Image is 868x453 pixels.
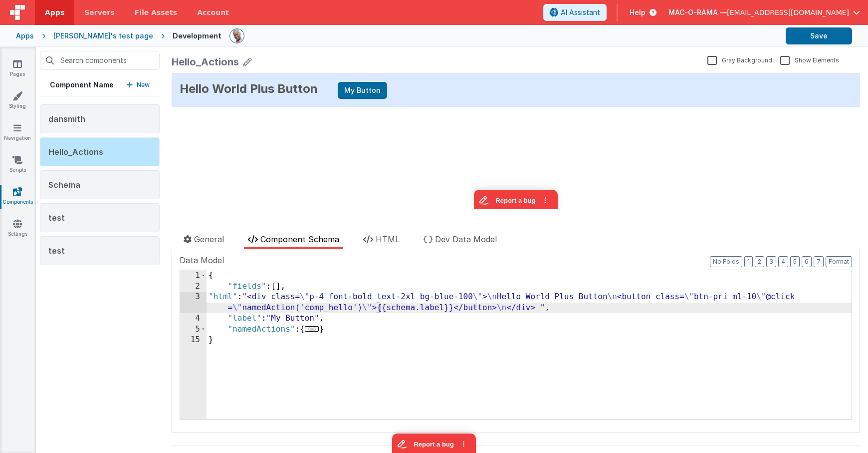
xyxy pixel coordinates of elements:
[45,7,64,17] span: Apps
[172,55,239,69] div: Hello_Actions
[127,80,150,90] button: New
[668,7,727,17] span: MAC-O-RAMA —
[48,180,80,190] span: Schema
[230,29,244,43] img: 11ac31fe5dc3d0eff3fbbbf7b26fa6e1
[727,7,849,17] span: [EMAIL_ADDRESS][DOMAIN_NAME]
[790,256,800,267] button: 5
[84,7,114,17] span: Servers
[543,4,607,21] button: AI Assistant
[48,246,65,256] span: test
[710,256,742,267] button: No Folds
[48,213,65,223] span: test
[48,114,85,124] span: dansmith
[755,256,764,267] button: 2
[180,335,207,346] div: 15
[40,51,160,70] input: Search components
[826,256,852,267] button: Format
[194,234,224,244] span: General
[180,324,207,335] div: 5
[786,27,852,44] button: Save
[707,55,772,64] label: Gray Background
[766,256,776,267] button: 3
[166,9,216,26] button: My Button
[50,80,114,90] h5: Component Name
[630,7,646,17] span: Help
[53,31,153,41] div: [PERSON_NAME]'s test page
[173,31,221,41] div: Development
[260,234,339,244] span: Component Schema
[778,256,788,267] button: 4
[180,281,207,292] div: 2
[814,256,824,267] button: 7
[137,80,150,90] p: New
[302,117,386,138] iframe: Marker.io feedback button
[16,31,34,41] div: Apps
[668,7,860,17] button: MAC-O-RAMA — [EMAIL_ADDRESS][DOMAIN_NAME]
[180,270,207,281] div: 1
[180,313,207,324] div: 4
[802,256,812,267] button: 6
[376,234,400,244] span: HTML
[780,55,839,64] label: Show Elements
[135,7,178,17] span: File Assets
[180,292,207,313] div: 3
[48,147,103,157] span: Hello_Actions
[305,326,319,332] span: ...
[435,234,497,244] span: Dev Data Model
[180,254,224,266] span: Data Model
[561,7,600,17] span: AI Assistant
[744,256,753,267] button: 1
